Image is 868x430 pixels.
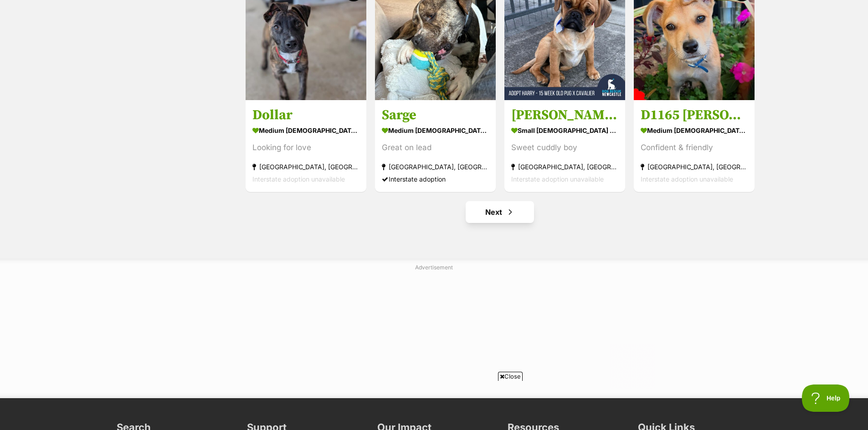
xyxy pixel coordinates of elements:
[641,161,748,173] div: [GEOGRAPHIC_DATA], [GEOGRAPHIC_DATA]
[504,100,625,192] a: [PERSON_NAME] - 15 Week Old Pug X Cavalier small [DEMOGRAPHIC_DATA] Dog Sweet cuddly boy [GEOGRAP...
[641,175,733,183] span: Interstate adoption unavailable
[511,161,618,173] div: [GEOGRAPHIC_DATA], [GEOGRAPHIC_DATA]
[498,372,523,381] span: Close
[252,142,360,154] div: Looking for love
[213,275,655,389] iframe: Advertisement
[511,175,604,183] span: Interstate adoption unavailable
[511,106,618,124] h3: [PERSON_NAME] - 15 Week Old Pug X Cavalier
[245,201,755,223] nav: Pagination
[382,106,489,124] h3: Sarge
[641,124,748,137] div: medium [DEMOGRAPHIC_DATA] Dog
[246,100,366,192] a: Dollar medium [DEMOGRAPHIC_DATA] Dog Looking for love [GEOGRAPHIC_DATA], [GEOGRAPHIC_DATA] Inters...
[252,106,360,124] h3: Dollar
[641,142,748,154] div: Confident & friendly
[511,124,618,137] div: small [DEMOGRAPHIC_DATA] Dog
[375,100,496,192] a: Sarge medium [DEMOGRAPHIC_DATA] Dog Great on lead [GEOGRAPHIC_DATA], [GEOGRAPHIC_DATA] Interstate...
[382,161,489,173] div: [GEOGRAPHIC_DATA], [GEOGRAPHIC_DATA]
[252,175,345,183] span: Interstate adoption unavailable
[802,384,850,412] iframe: Help Scout Beacon - Open
[511,142,618,154] div: Sweet cuddly boy
[252,124,360,137] div: medium [DEMOGRAPHIC_DATA] Dog
[382,173,489,185] div: Interstate adoption
[641,106,748,124] h3: D1165 [PERSON_NAME]
[466,201,534,223] a: Next page
[634,100,755,192] a: D1165 [PERSON_NAME] medium [DEMOGRAPHIC_DATA] Dog Confident & friendly [GEOGRAPHIC_DATA], [GEOGRA...
[213,384,655,425] iframe: Advertisement
[382,142,489,154] div: Great on lead
[382,124,489,137] div: medium [DEMOGRAPHIC_DATA] Dog
[252,161,360,173] div: [GEOGRAPHIC_DATA], [GEOGRAPHIC_DATA]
